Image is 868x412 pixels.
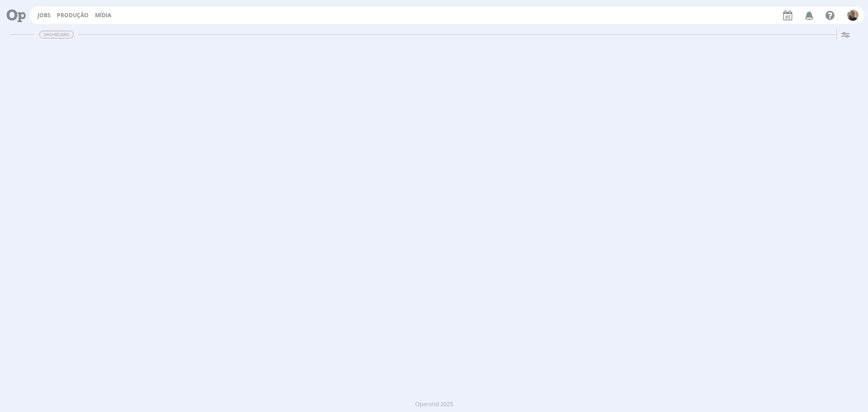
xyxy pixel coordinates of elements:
[39,31,74,38] span: Dashboard
[92,12,114,19] button: Mídia
[35,12,53,19] button: Jobs
[847,9,859,21] img: R
[38,11,51,19] a: Jobs
[57,11,89,19] a: Produção
[95,11,111,19] a: Mídia
[847,7,859,23] button: R
[54,12,91,19] button: Produção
